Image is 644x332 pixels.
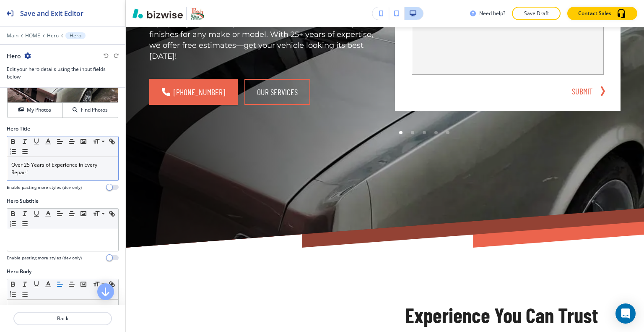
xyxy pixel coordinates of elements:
[8,103,63,118] button: My Photos
[7,52,21,60] h2: Hero
[244,79,310,105] button: Our Services
[523,10,550,17] p: Save Draft
[479,10,505,17] h3: Need help?
[7,268,31,275] h2: Hero Body
[149,79,238,105] a: [PHONE_NUMBER]
[7,65,119,81] h3: Edit your hero details using the input fields below
[65,32,86,39] button: Hero
[14,315,111,322] p: Back
[7,184,82,191] h4: Enable pasting more styles (dev only)
[578,10,611,17] p: Contact Sales
[27,106,51,114] h4: My Photos
[81,106,108,114] h4: Find Photos
[190,7,205,20] img: Your Logo
[47,33,59,39] button: Hero
[11,161,114,176] p: Over 25 Years of Experience in Every Repair!
[132,8,183,18] img: Bizwise Logo
[7,33,18,39] button: Main
[7,255,82,261] h4: Enable pasting more styles (dev only)
[7,64,119,118] div: My PhotosFind Photos
[615,303,636,324] div: Open Intercom Messenger
[405,301,621,329] h2: Experience You Can Trust
[7,125,30,133] h2: Hero Title
[7,197,39,205] h2: Hero Subtitle
[70,33,81,39] p: Hero
[13,312,112,325] button: Back
[25,33,40,39] button: HOME
[567,7,637,20] button: Contact Sales
[569,85,595,97] button: SUBMIT
[512,7,561,20] button: Save Draft
[63,103,118,118] button: Find Photos
[20,8,83,18] h2: Save and Exit Editor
